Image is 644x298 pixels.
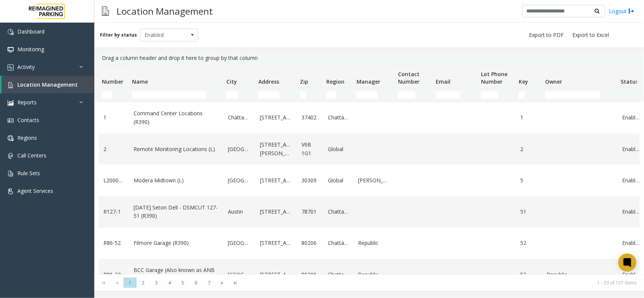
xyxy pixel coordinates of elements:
[102,78,123,85] span: Number
[228,145,251,153] a: [GEOGRAPHIC_DATA]
[520,113,538,122] a: 1
[132,78,148,85] span: Name
[516,88,542,102] td: Key Filter
[328,113,349,122] a: Chattanooga
[545,78,562,85] span: Owner
[134,145,219,153] a: Remote Monitoring Locations (L)
[140,29,186,41] span: Enabled
[134,176,219,185] a: Modera Midtown (L)
[358,176,390,185] a: [PERSON_NAME]
[123,278,137,288] span: Page 1
[520,145,538,153] a: 2
[258,91,280,99] input: Address Filter
[520,239,538,247] a: 52
[433,88,478,102] td: Email Filter
[113,2,217,20] h3: Location Management
[609,7,635,15] a: Logout
[622,113,639,122] a: Enabled
[622,208,639,216] a: Enabled
[622,239,639,247] a: Enabled
[398,91,415,99] input: Contact Number Filter
[103,239,124,247] a: R86-52
[520,270,538,279] a: 53
[519,78,528,85] span: Key
[260,239,292,247] a: [STREET_ADDRESS]
[8,118,14,124] img: 'icon'
[8,100,14,106] img: 'icon'
[520,208,538,216] a: 51
[17,170,40,177] span: Rule Sets
[103,145,124,153] a: 2
[526,30,567,40] button: Export to PDF
[301,208,319,216] a: 78701
[301,141,319,157] a: V6B 1G1
[529,31,564,39] span: Export to PDF
[8,153,14,159] img: 'icon'
[545,91,600,99] input: Owner Filter
[436,91,461,99] input: Email Filter
[622,270,639,279] a: Enabled
[618,88,644,102] td: Status Filter
[328,208,349,216] a: Chattanooga
[228,239,251,247] a: [GEOGRAPHIC_DATA]
[150,278,163,288] span: Page 3
[547,270,613,279] a: Republic
[542,88,618,102] td: Owner Filter
[260,141,292,157] a: [STREET_ADDRESS][PERSON_NAME]
[8,64,14,70] img: 'icon'
[622,176,639,185] a: Enabled
[8,171,14,177] img: 'icon'
[258,78,279,85] span: Address
[622,145,639,153] a: Enabled
[228,208,251,216] a: Austin
[17,63,35,70] span: Activity
[100,32,137,38] label: Filter by status
[2,76,94,93] a: Location Management
[103,208,124,216] a: R127-1
[326,91,336,99] input: Region Filter
[301,239,319,247] a: 80206
[17,81,78,88] span: Location Management
[328,239,349,247] a: Chattanooga
[103,176,124,185] a: L20000500
[300,78,308,85] span: Zip
[572,31,609,39] span: Export to Excel
[17,134,37,141] span: Regions
[99,51,639,65] div: Drag a column header and drop it here to group by that column
[134,109,219,126] a: Command Center Locations (R390)
[217,280,227,286] span: Go to the next page
[301,270,319,279] a: 80206
[134,266,219,283] a: BCC Garage (Also known as ANB Garage) (R390)
[17,46,44,53] span: Monitoring
[398,70,420,85] span: Contact Number
[358,270,390,279] a: Republic
[216,278,229,288] span: Go to the next page
[228,113,251,122] a: Chattanooga
[163,278,176,288] span: Page 4
[17,28,45,35] span: Dashboard
[17,116,39,124] span: Contacts
[301,113,319,122] a: 37402
[358,239,390,247] a: Republic
[189,278,203,288] span: Page 6
[260,208,292,216] a: [STREET_ADDRESS]
[129,88,223,102] td: Name Filter
[8,82,14,88] img: 'icon'
[481,70,507,85] span: Lot Phone Number
[519,91,525,99] input: Key Filter
[328,145,349,153] a: Global
[137,278,150,288] span: Page 2
[260,270,292,279] a: [STREET_ADDRESS]
[478,88,516,102] td: Lot Phone Number Filter
[520,176,538,185] a: 5
[228,270,251,279] a: [GEOGRAPHIC_DATA]
[326,78,344,85] span: Region
[255,88,297,102] td: Address Filter
[328,270,349,279] a: Chattanooga
[226,78,237,85] span: City
[301,176,319,185] a: 30309
[176,278,189,288] span: Page 5
[226,91,238,99] input: City Filter
[223,88,255,102] td: City Filter
[618,66,644,88] th: Status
